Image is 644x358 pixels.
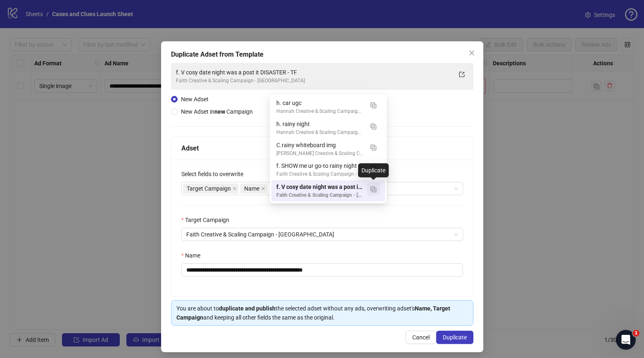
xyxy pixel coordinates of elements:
span: Target Campaign [183,184,239,193]
img: Duplicate [371,124,376,129]
span: Duplicate [442,334,466,341]
div: h. car ugc [271,96,385,117]
span: export [459,72,464,77]
div: f. EVIDENCE date night was a post it DISASTER - TF [271,201,385,222]
span: Cancel [412,334,429,341]
iframe: Intercom live chat [616,330,636,350]
div: Duplicate Adset from Template [171,50,473,60]
span: close [261,186,265,191]
span: Name [244,184,259,193]
div: [PERSON_NAME] Creative & Scaling Campaign - [GEOGRAPHIC_DATA] [276,150,364,158]
span: close [468,50,475,56]
input: Name [181,263,463,277]
label: Target Campaign [181,215,235,224]
label: Select fields to overwrite [181,169,249,179]
div: Hannah Creative & Scaling Campaign - [GEOGRAPHIC_DATA] [276,129,364,136]
div: C.rainy whiteboard img [271,138,385,160]
div: Faith Creative & Scaling Campaign - [GEOGRAPHIC_DATA] [276,170,364,178]
span: New Adset [181,96,209,103]
div: f. SHOW me ur go-to rainy night - TF [271,159,385,180]
img: Duplicate [371,103,376,108]
div: C.rainy whiteboard img [276,141,364,150]
img: Duplicate [371,145,376,150]
button: Duplicate [436,331,473,344]
div: Hannah Creative & Scaling Campaign - [GEOGRAPHIC_DATA] [276,107,364,115]
span: close [233,186,237,191]
label: Name [181,251,206,260]
button: Duplicate [367,119,380,133]
span: Name [240,184,267,193]
div: f. V cosy date night was a post it DISASTER - TF [276,182,364,191]
div: Adset [181,143,463,153]
button: Duplicate [367,182,380,196]
div: f. SHOW me ur go-to rainy night - TF [276,161,364,170]
strong: duplicate and publish [219,305,276,312]
span: 1 [633,330,639,337]
img: Duplicate [371,186,376,192]
button: Duplicate [367,98,380,112]
div: f. V cosy date night was a post it DISASTER - TF [176,68,452,77]
button: Cancel [405,331,436,344]
div: h. rainy night [276,119,364,129]
strong: new [214,108,225,115]
button: Duplicate [367,161,380,174]
button: Duplicate [367,141,380,154]
span: Faith Creative & Scaling Campaign - UK [186,228,458,241]
span: New Adset in Campaign [181,108,253,115]
div: Faith Creative & Scaling Campaign - [GEOGRAPHIC_DATA] [276,191,364,199]
div: f. V cosy date night was a post it DISASTER - TF [271,180,385,201]
div: You are about to the selected adset without any ads, overwriting adset's and keeping all other fi... [176,304,468,322]
div: h. rainy night [271,117,385,138]
div: Duplicate [358,163,389,177]
div: h. car ugc [276,98,364,107]
strong: Name, Target Campaign [176,305,450,321]
button: Close [465,46,478,60]
span: Target Campaign [187,184,231,193]
div: Faith Creative & Scaling Campaign - [GEOGRAPHIC_DATA] [176,77,452,85]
